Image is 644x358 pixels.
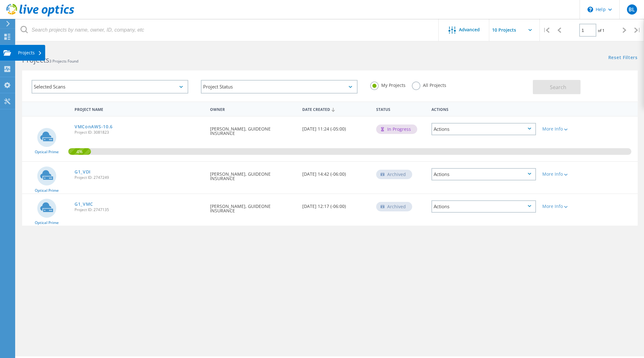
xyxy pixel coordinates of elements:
[299,117,373,137] div: [DATE] 11:24 (-05:00)
[431,168,536,180] div: Actions
[459,27,480,32] span: Advanced
[75,170,91,174] a: G1_VDI
[376,170,412,179] div: Archived
[207,194,299,219] div: [PERSON_NAME], GUIDEONE INSURANCE
[629,7,635,12] span: BL
[207,103,299,115] div: Owner
[75,124,113,129] a: VMConAWS-10.6
[299,162,373,183] div: [DATE] 14:42 (-06:00)
[207,162,299,187] div: [PERSON_NAME], GUIDEONE INSURANCE
[75,130,204,134] span: Project ID: 3081823
[35,150,59,154] span: Optical Prime
[598,28,605,33] span: of 1
[542,172,585,176] div: More Info
[18,51,42,55] div: Projects
[75,176,204,179] span: Project ID: 2747249
[75,202,93,206] a: G1_VMC
[542,127,585,131] div: More Info
[587,7,593,12] svg: \n
[71,103,207,115] div: Project Name
[49,58,78,64] span: 3 Projects Found
[631,19,644,41] div: |
[373,103,428,115] div: Status
[376,124,417,134] div: In Progress
[533,80,581,94] button: Search
[35,221,59,225] span: Optical Prime
[299,103,373,115] div: Date Created
[6,13,74,18] a: Live Optics Dashboard
[68,148,91,154] span: 4%
[75,208,204,212] span: Project ID: 2747135
[370,82,406,88] label: My Projects
[431,123,536,135] div: Actions
[299,194,373,215] div: [DATE] 12:17 (-06:00)
[201,80,358,94] div: Project Status
[35,189,59,192] span: Optical Prime
[32,80,188,94] div: Selected Scans
[16,19,439,41] input: Search projects by name, owner, ID, company, etc
[550,84,566,91] span: Search
[376,202,412,211] div: Archived
[608,55,638,61] a: Reset Filters
[428,103,539,115] div: Actions
[540,19,553,41] div: |
[542,204,585,209] div: More Info
[412,82,446,88] label: All Projects
[431,200,536,213] div: Actions
[207,117,299,142] div: [PERSON_NAME], GUIDEONE INSURANCE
